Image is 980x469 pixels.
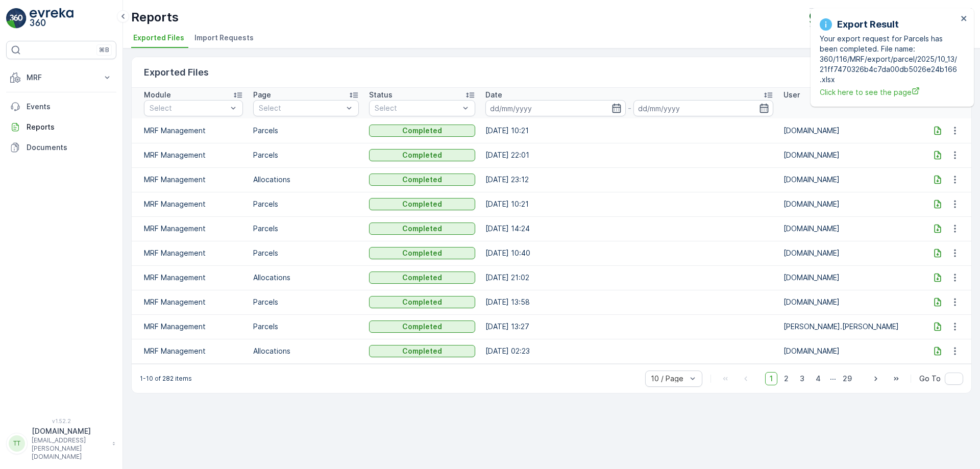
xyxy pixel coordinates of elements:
p: [EMAIL_ADDRESS][PERSON_NAME][DOMAIN_NAME] [32,436,107,461]
p: [DOMAIN_NAME] [783,175,916,185]
p: Parcels [253,150,359,160]
td: [DATE] 13:27 [480,314,778,339]
p: Select [259,103,344,113]
p: MRF Management [144,322,243,332]
p: MRF Management [144,273,243,283]
img: logo_light-DOdMpM7g.png [30,8,73,29]
p: [DOMAIN_NAME] [783,150,916,160]
p: Reports [27,122,112,132]
span: 3 [795,372,809,385]
p: Parcels [253,199,359,209]
button: Completed [369,198,475,210]
p: MRF Management [144,248,243,258]
td: [DATE] 13:58 [480,290,778,314]
span: 1 [765,372,777,385]
p: Completed [402,273,442,283]
p: - [628,102,631,114]
a: Events [6,96,116,117]
span: v 1.52.2 [6,418,116,424]
p: Completed [402,346,442,356]
span: 29 [838,372,856,385]
p: Select [150,103,227,113]
p: Export Result [837,17,899,32]
button: Completed [369,320,475,333]
p: Page [253,90,271,100]
td: [DATE] 10:21 [480,192,778,216]
p: [DOMAIN_NAME] [783,224,916,234]
span: Exported Files [133,33,184,43]
p: Reports [131,9,179,26]
p: Completed [402,150,442,160]
td: [DATE] 21:02 [480,265,778,290]
p: Completed [402,199,442,209]
button: TerraCycle-AU03-Mambourin(+11:00) [810,8,972,27]
p: Allocations [253,175,359,185]
p: Parcels [253,126,359,136]
button: Completed [369,247,475,259]
p: Date [485,90,502,100]
span: Go To [919,374,941,384]
p: [DOMAIN_NAME] [32,426,107,436]
p: Select [375,103,459,113]
a: Reports [6,117,116,137]
img: image_D6FFc8H.png [810,12,826,23]
td: [DATE] 22:01 [480,143,778,167]
td: [DATE] 10:40 [480,241,778,265]
p: Completed [402,297,442,307]
p: [PERSON_NAME].[PERSON_NAME] [783,322,916,332]
button: Completed [369,345,475,357]
a: Click here to see the page [820,87,958,97]
button: Completed [369,296,475,308]
span: 4 [811,372,825,385]
p: MRF Management [144,346,243,356]
p: MRF Management [144,126,243,136]
p: ⌘B [99,46,109,54]
td: [DATE] 14:24 [480,216,778,241]
p: Events [27,102,112,112]
button: Completed [369,271,475,284]
button: Completed [369,223,475,235]
a: Documents [6,137,116,158]
button: Completed [369,125,475,137]
button: Completed [369,174,475,186]
p: [DOMAIN_NAME] [783,346,916,356]
p: [DOMAIN_NAME] [783,248,916,258]
input: dd/mm/yyyy [633,100,774,116]
button: MRF [6,67,116,88]
p: Exported Files [144,65,209,80]
td: [DATE] 10:21 [480,118,778,143]
p: User [783,90,800,100]
p: Completed [402,322,442,332]
img: logo [6,8,27,29]
button: close [961,14,968,24]
span: 2 [779,372,793,385]
p: MRF Management [144,175,243,185]
p: Module [144,90,171,100]
p: Allocations [253,273,359,283]
p: Parcels [253,297,359,307]
p: MRF Management [144,199,243,209]
p: Status [369,90,393,100]
p: Allocations [253,346,359,356]
p: Parcels [253,248,359,258]
p: [DOMAIN_NAME] [783,126,916,136]
td: [DATE] 02:23 [480,339,778,363]
button: TT[DOMAIN_NAME][EMAIL_ADDRESS][PERSON_NAME][DOMAIN_NAME] [6,426,116,461]
p: ... [830,372,836,385]
button: Completed [369,149,475,161]
p: Parcels [253,224,359,234]
p: Completed [402,126,442,136]
input: dd/mm/yyyy [485,100,626,116]
p: Completed [402,175,442,185]
p: Parcels [253,322,359,332]
p: MRF [27,72,96,83]
p: [DOMAIN_NAME] [783,273,916,283]
p: [DOMAIN_NAME] [783,199,916,209]
p: Documents [27,142,112,153]
p: MRF Management [144,150,243,160]
p: Completed [402,248,442,258]
span: Import Requests [194,33,254,43]
div: TT [9,435,25,452]
td: [DATE] 23:12 [480,167,778,192]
